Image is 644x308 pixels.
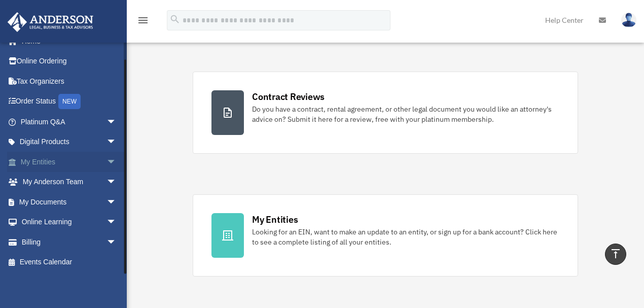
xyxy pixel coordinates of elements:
[7,51,132,72] a: Online Ordering
[7,112,132,132] a: Platinum Q&Aarrow_drop_down
[7,71,132,91] a: Tax Organizers
[106,172,127,193] span: arrow_drop_down
[252,90,325,103] div: Contract Reviews
[7,152,132,172] a: My Entitiesarrow_drop_down
[7,132,132,152] a: Digital Productsarrow_drop_down
[193,194,578,277] a: My Entities Looking for an EIN, want to make an update to an entity, or sign up for a bank accoun...
[106,152,127,173] span: arrow_drop_down
[106,192,127,213] span: arrow_drop_down
[137,14,149,26] i: menu
[252,213,298,226] div: My Entities
[5,12,96,32] img: Anderson Advisors Platinum Portal
[106,112,127,132] span: arrow_drop_down
[7,232,132,252] a: Billingarrow_drop_down
[7,252,132,272] a: Events Calendar
[106,132,127,153] span: arrow_drop_down
[605,244,626,265] a: vertical_align_top
[610,248,622,260] i: vertical_align_top
[7,91,132,112] a: Order StatusNEW
[252,104,559,124] div: Do you have a contract, rental agreement, or other legal document you would like an attorney's ad...
[106,212,127,233] span: arrow_drop_down
[58,94,81,109] div: NEW
[621,13,636,27] img: User Pic
[252,227,559,247] div: Looking for an EIN, want to make an update to an entity, or sign up for a bank account? Click her...
[169,14,181,25] i: search
[193,72,578,154] a: Contract Reviews Do you have a contract, rental agreement, or other legal document you would like...
[106,232,127,253] span: arrow_drop_down
[7,192,132,212] a: My Documentsarrow_drop_down
[137,18,149,26] a: menu
[7,172,132,192] a: My Anderson Teamarrow_drop_down
[7,212,132,232] a: Online Learningarrow_drop_down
